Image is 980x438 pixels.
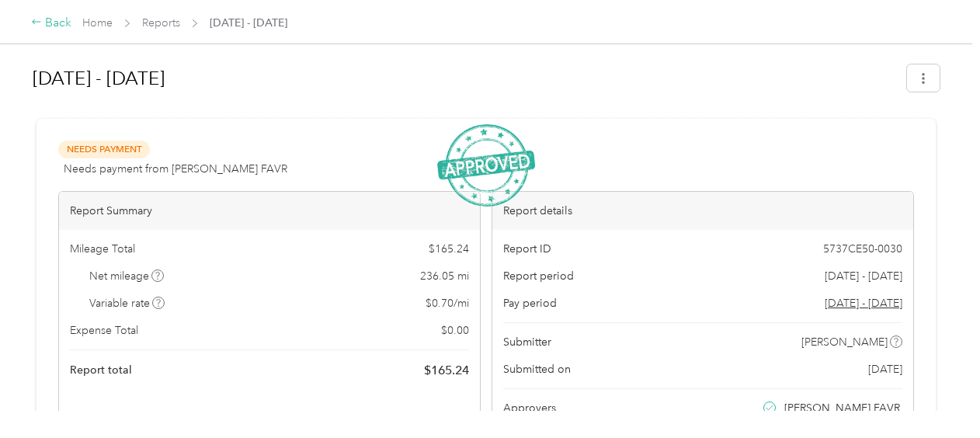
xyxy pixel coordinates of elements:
[64,161,287,177] span: Needs payment from [PERSON_NAME] FAVR
[503,400,556,416] span: Approvers
[893,351,980,438] iframe: Everlance-gr Chat Button Frame
[825,295,902,311] span: Go to pay period
[420,268,469,284] span: 236.05 mi
[58,141,150,158] span: Needs Payment
[784,400,900,416] span: [PERSON_NAME] FAVR
[503,295,557,311] span: Pay period
[437,124,535,207] img: ApprovedStamp
[823,241,902,257] span: 5737CE50-0030
[89,268,165,284] span: Net mileage
[70,322,138,339] span: Expense Total
[801,334,888,350] span: [PERSON_NAME]
[33,60,896,97] h1: Aug 1 - 15, 2025
[31,14,71,33] div: Back
[429,241,469,257] span: $ 165.24
[426,295,469,311] span: $ 0.70 / mi
[503,334,551,350] span: Submitter
[503,361,571,377] span: Submitted on
[210,15,287,31] span: [DATE] - [DATE]
[70,362,132,378] span: Report total
[492,192,913,230] div: Report details
[89,295,165,311] span: Variable rate
[441,322,469,339] span: $ 0.00
[825,268,902,284] span: [DATE] - [DATE]
[424,361,469,380] span: $ 165.24
[59,192,480,230] div: Report Summary
[142,16,180,30] a: Reports
[70,241,135,257] span: Mileage Total
[503,268,574,284] span: Report period
[868,361,902,377] span: [DATE]
[503,241,551,257] span: Report ID
[82,16,113,30] a: Home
